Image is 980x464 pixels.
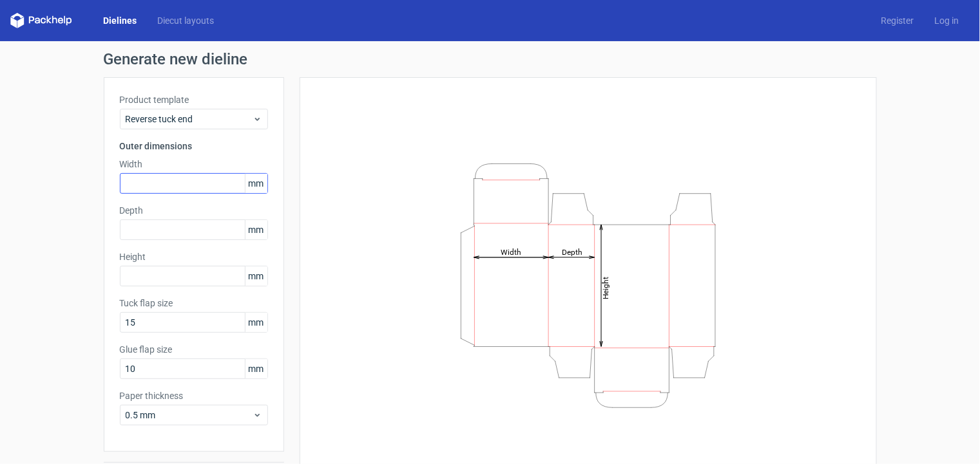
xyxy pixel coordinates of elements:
tspan: Width [500,247,521,256]
label: Glue flap size [120,343,268,356]
a: Log in [925,14,970,27]
label: Product template [120,93,268,106]
label: Paper thickness [120,389,268,402]
a: Dielines [93,14,147,27]
label: Height [120,250,268,263]
span: mm [245,359,267,378]
span: mm [245,313,267,332]
tspan: Depth [562,247,582,256]
label: Tuck flap size [120,297,268,310]
a: Diecut layouts [147,14,224,27]
h3: Outer dimensions [120,140,268,153]
span: mm [245,174,267,193]
span: 0.5 mm [126,409,253,422]
span: mm [245,220,267,239]
tspan: Height [600,277,610,299]
span: mm [245,266,267,286]
label: Depth [120,204,268,217]
span: Reverse tuck end [126,113,253,125]
a: Register [871,14,925,27]
h1: Generate new dieline [104,51,877,67]
label: Width [120,158,268,171]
